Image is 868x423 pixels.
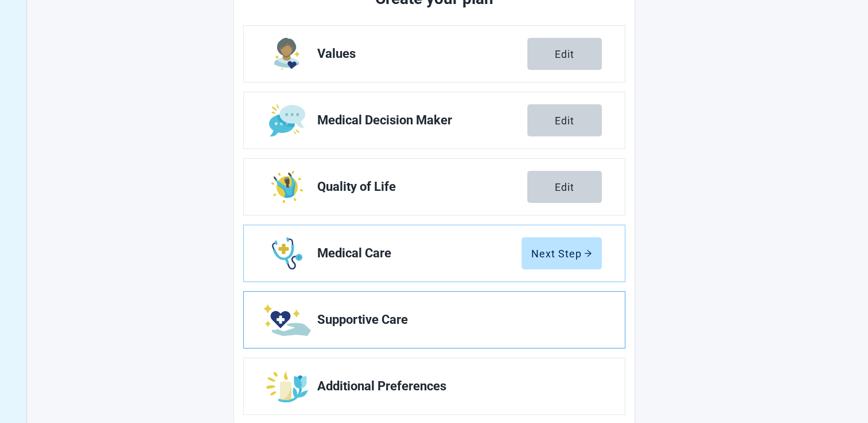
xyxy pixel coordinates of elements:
a: Edit Medical Decision Maker section [244,92,625,148]
span: Supportive Care [317,313,593,327]
span: Values [317,47,527,61]
a: Edit Additional Preferences section [244,358,625,414]
span: Additional Preferences [317,379,593,393]
button: Edit [527,171,602,203]
a: Edit Values section [244,26,625,82]
button: Edit [527,38,602,70]
span: Medical Decision Maker [317,113,527,127]
div: Edit [555,48,574,60]
a: Edit Quality of Life section [244,159,625,215]
button: Edit [527,104,602,136]
a: Edit Medical Care section [244,225,625,281]
button: Next Steparrow-right [521,237,602,269]
div: Next Step [531,248,592,259]
div: Edit [555,181,574,193]
span: Medical Care [317,246,521,260]
div: Edit [555,115,574,126]
span: arrow-right [584,249,592,257]
span: Quality of Life [317,180,527,194]
a: Edit Supportive Care section [244,292,625,348]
